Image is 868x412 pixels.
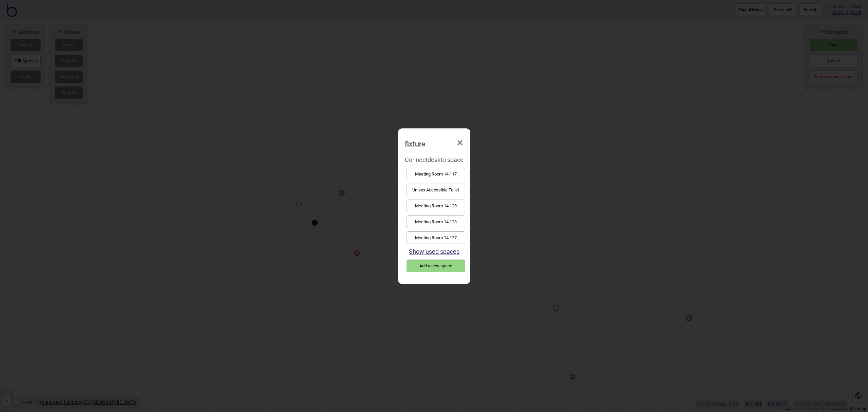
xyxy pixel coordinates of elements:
button: Meeting Room 14.123 [407,215,465,228]
button: Add a new space [407,260,465,272]
span: × [456,132,463,154]
div: fixture [405,137,425,151]
div: Connect desk to space [405,154,463,166]
button: Unisex Accessible Toilet [407,184,465,196]
button: Meeting Room 14.117 [407,168,465,180]
button: Meeting Room 14.127 [407,231,465,244]
button: Meeting Room 14.129 [407,200,465,212]
button: Show used spaces [409,248,459,255]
